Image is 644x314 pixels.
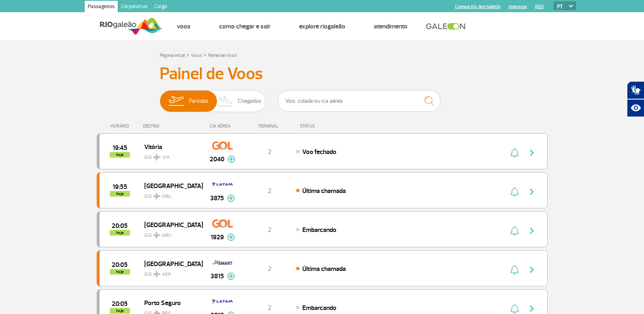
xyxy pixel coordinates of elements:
span: Embarcando [302,304,336,312]
span: hoje [110,308,130,314]
span: hoje [110,152,130,158]
span: Voo fechado [302,148,336,156]
span: 2 [268,226,271,234]
span: GRU [162,232,171,239]
img: seta-direita-painel-voo.svg [527,187,537,197]
img: sino-painel-voo.svg [510,304,519,314]
span: [GEOGRAPHIC_DATA] [144,180,196,191]
a: Voos [191,52,202,58]
span: AEP [162,271,171,278]
a: Voos [177,22,191,30]
span: 2025-08-28 20:05:00 [112,262,128,268]
span: GIG [144,149,196,161]
div: STATUS [296,123,362,129]
div: Plugin de acessibilidade da Hand Talk. [627,81,644,117]
span: Partidas [189,91,208,112]
img: sino-painel-voo.svg [510,187,519,197]
span: 2 [268,304,271,312]
span: [GEOGRAPHIC_DATA] [144,258,196,269]
button: Abrir recursos assistivos. [627,99,644,117]
span: 2025-08-28 20:05:00 [112,223,128,229]
img: mais-info-painel-voo.svg [227,195,235,202]
a: Corporativo [118,1,151,14]
a: Painel de Voos [208,52,237,58]
img: slider-embarque [163,91,189,112]
a: Como chegar e sair [219,22,271,30]
a: Atendimento [374,22,408,30]
span: 2025-08-28 19:55:00 [113,184,127,190]
span: hoje [110,269,130,275]
a: Página Inicial [160,52,185,58]
img: seta-direita-painel-voo.svg [527,226,537,236]
span: 2 [268,148,271,156]
a: Compra On-line GaleOn [455,4,501,9]
span: 2025-08-28 19:45:00 [113,145,127,151]
img: mais-info-painel-voo.svg [228,156,235,163]
img: sino-painel-voo.svg [510,265,519,275]
a: Explore RIOgaleão [299,22,345,30]
span: GIG [144,266,196,278]
a: RQS [535,4,544,9]
span: Última chamada [302,187,346,195]
span: GRU [162,193,171,200]
span: hoje [110,191,130,197]
span: 1929 [210,232,224,242]
span: 2 [268,265,271,273]
span: 2025-08-28 20:05:00 [112,301,128,307]
div: CIA AÉREA [202,123,243,129]
div: DESTINO [143,123,202,129]
h3: Painel de Voos [160,64,485,84]
input: Voo, cidade ou cia aérea [278,90,440,112]
span: 3815 [210,271,224,281]
span: Chegadas [238,91,261,112]
img: destiny_airplane.svg [154,154,160,160]
img: destiny_airplane.svg [154,232,160,238]
img: sino-painel-voo.svg [510,148,519,158]
span: Última chamada [302,265,346,273]
img: sino-painel-voo.svg [510,226,519,236]
span: GIG [144,188,196,200]
a: Imprensa [509,4,527,9]
img: slider-desembarque [214,91,238,112]
span: 2 [268,187,271,195]
img: seta-direita-painel-voo.svg [527,265,537,275]
img: mais-info-painel-voo.svg [227,234,235,241]
img: seta-direita-painel-voo.svg [527,148,537,158]
span: GIG [144,227,196,239]
img: destiny_airplane.svg [154,193,160,199]
a: Cargo [151,1,170,14]
img: destiny_airplane.svg [154,271,160,277]
img: mais-info-painel-voo.svg [227,273,235,280]
span: 3875 [210,193,224,203]
div: TERMINAL [243,123,296,129]
a: > [204,50,206,59]
img: seta-direita-painel-voo.svg [527,304,537,314]
span: [GEOGRAPHIC_DATA] [144,219,196,230]
a: > [186,50,189,59]
span: VIX [162,154,170,161]
span: 2040 [210,154,224,164]
span: Embarcando [302,226,336,234]
span: Vitória [144,141,196,152]
a: Passageiros [85,1,118,14]
button: Abrir tradutor de língua de sinais. [627,81,644,99]
span: Porto Seguro [144,297,196,308]
div: HORÁRIO [99,123,143,129]
span: hoje [110,230,130,236]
